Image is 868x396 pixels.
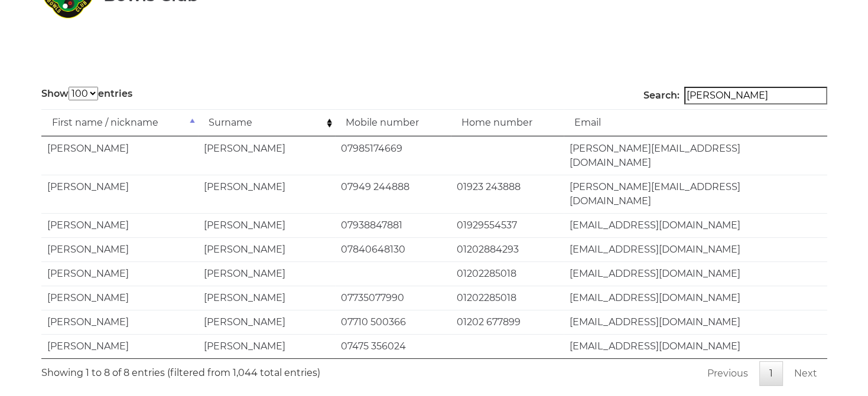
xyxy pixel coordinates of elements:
[335,109,451,136] td: Mobile number
[198,109,335,136] td: Surname: activate to sort column ascending
[41,237,198,261] td: [PERSON_NAME]
[643,87,827,104] label: Search:
[198,136,335,175] td: [PERSON_NAME]
[564,334,827,358] td: [EMAIL_ADDRESS][DOMAIN_NAME]
[41,136,198,175] td: [PERSON_NAME]
[41,175,198,213] td: [PERSON_NAME]
[198,310,335,334] td: [PERSON_NAME]
[198,261,335,286] td: [PERSON_NAME]
[784,361,827,386] a: Next
[451,109,564,136] td: Home number
[684,87,827,104] input: Search:
[198,213,335,237] td: [PERSON_NAME]
[564,213,827,237] td: [EMAIL_ADDRESS][DOMAIN_NAME]
[335,136,451,175] td: 07985174669
[41,310,198,334] td: [PERSON_NAME]
[564,136,827,175] td: [PERSON_NAME][EMAIL_ADDRESS][DOMAIN_NAME]
[451,237,564,261] td: 01202884293
[41,87,132,101] label: Show entries
[564,286,827,310] td: [EMAIL_ADDRESS][DOMAIN_NAME]
[335,286,451,310] td: 07735077990
[41,213,198,237] td: [PERSON_NAME]
[335,175,451,213] td: 07949 244888
[335,237,451,261] td: 07840648130
[564,109,827,136] td: Email
[451,261,564,286] td: 01202285018
[41,261,198,286] td: [PERSON_NAME]
[564,237,827,261] td: [EMAIL_ADDRESS][DOMAIN_NAME]
[41,334,198,358] td: [PERSON_NAME]
[451,310,564,334] td: 01202 677899
[335,310,451,334] td: 07710 500366
[697,361,758,386] a: Previous
[564,175,827,213] td: [PERSON_NAME][EMAIL_ADDRESS][DOMAIN_NAME]
[451,175,564,213] td: 01923 243888
[69,87,98,100] select: Showentries
[198,334,335,358] td: [PERSON_NAME]
[451,213,564,237] td: 01929554537
[41,359,320,380] div: Showing 1 to 8 of 8 entries (filtered from 1,044 total entries)
[198,237,335,261] td: [PERSON_NAME]
[198,286,335,310] td: [PERSON_NAME]
[335,334,451,358] td: 07475 356024
[41,109,198,136] td: First name / nickname: activate to sort column descending
[335,213,451,237] td: 07938847881
[759,361,783,386] a: 1
[41,286,198,310] td: [PERSON_NAME]
[564,310,827,334] td: [EMAIL_ADDRESS][DOMAIN_NAME]
[564,261,827,286] td: [EMAIL_ADDRESS][DOMAIN_NAME]
[198,175,335,213] td: [PERSON_NAME]
[451,286,564,310] td: 01202285018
